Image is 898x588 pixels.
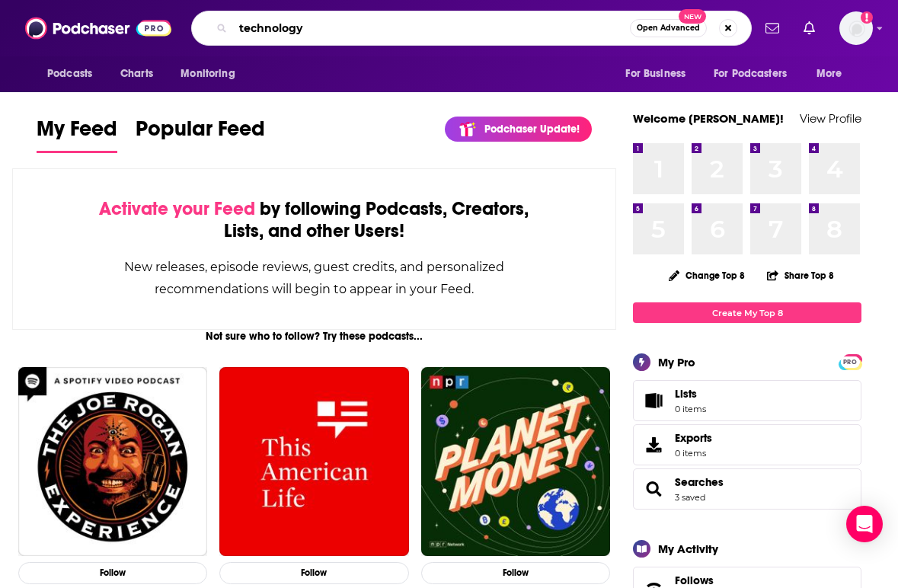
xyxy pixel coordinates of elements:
[18,367,207,556] img: The Joe Rogan Experience
[675,404,706,414] span: 0 items
[675,574,815,587] a: Follows
[136,116,265,153] a: Popular Feed
[421,562,610,584] button: Follow
[633,380,861,421] a: Lists
[841,356,859,368] span: PRO
[638,434,669,455] span: Exports
[839,11,873,45] button: Show profile menu
[704,59,809,88] button: open menu
[120,63,153,85] span: Charts
[846,506,883,542] div: Open Intercom Messenger
[25,14,171,43] img: Podchaser - Follow, Share and Rate Podcasts
[47,63,92,85] span: Podcasts
[806,59,861,88] button: open menu
[219,562,408,584] button: Follow
[89,256,539,300] div: New releases, episode reviews, guest credits, and personalized recommendations will begin to appe...
[675,492,705,503] a: 3 saved
[637,24,700,32] span: Open Advanced
[484,123,580,136] p: Podchaser Update!
[679,9,706,24] span: New
[89,198,539,242] div: by following Podcasts, Creators, Lists, and other Users!
[675,448,712,459] span: 0 items
[841,356,859,367] a: PRO
[714,63,787,85] span: For Podcasters
[99,197,255,220] span: Activate your Feed
[797,15,821,41] a: Show notifications dropdown
[675,574,714,587] span: Follows
[37,116,117,151] span: My Feed
[675,431,712,445] span: Exports
[170,59,254,88] button: open menu
[658,542,718,556] div: My Activity
[110,59,162,88] a: Charts
[675,387,697,401] span: Lists
[219,367,408,556] img: This American Life
[625,63,685,85] span: For Business
[633,111,784,126] a: Welcome [PERSON_NAME]!
[37,59,112,88] button: open menu
[191,11,752,46] div: Search podcasts, credits, & more...
[136,116,265,151] span: Popular Feed
[421,367,610,556] img: Planet Money
[766,260,835,290] button: Share Top 8
[18,562,207,584] button: Follow
[233,16,630,40] input: Search podcasts, credits, & more...
[638,390,669,411] span: Lists
[658,355,695,369] div: My Pro
[800,111,861,126] a: View Profile
[675,475,724,489] a: Searches
[12,330,616,343] div: Not sure who to follow? Try these podcasts...
[633,302,861,323] a: Create My Top 8
[638,478,669,500] a: Searches
[861,11,873,24] svg: Add a profile image
[37,116,117,153] a: My Feed
[675,387,706,401] span: Lists
[633,468,861,510] span: Searches
[181,63,235,85] span: Monitoring
[615,59,705,88] button: open menu
[839,11,873,45] span: Logged in as HughE
[633,424,861,465] a: Exports
[759,15,785,41] a: Show notifications dropdown
[817,63,842,85] span: More
[630,19,707,37] button: Open AdvancedNew
[839,11,873,45] img: User Profile
[660,266,754,285] button: Change Top 8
